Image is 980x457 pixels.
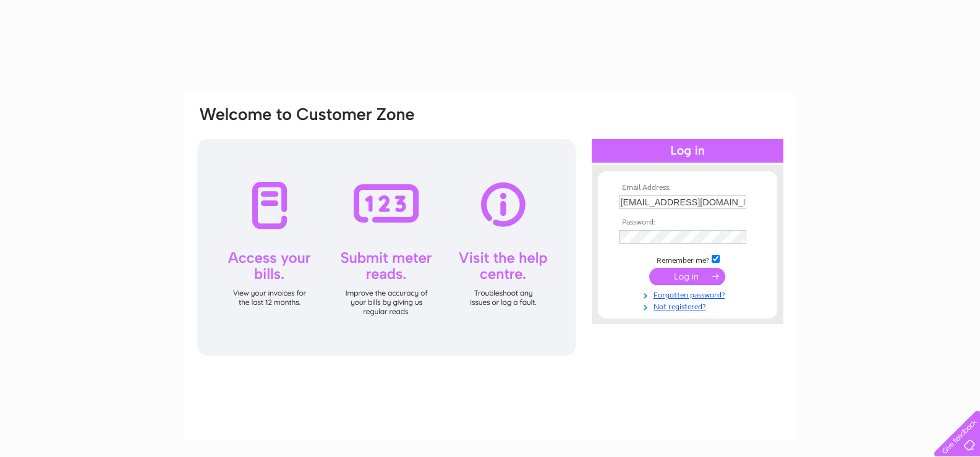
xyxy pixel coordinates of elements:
a: Not registered? [619,300,759,312]
a: Forgotten password? [619,288,759,300]
input: Submit [649,268,725,285]
th: Password: [616,218,759,227]
td: Remember me? [616,253,759,265]
th: Email Address: [616,184,759,192]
